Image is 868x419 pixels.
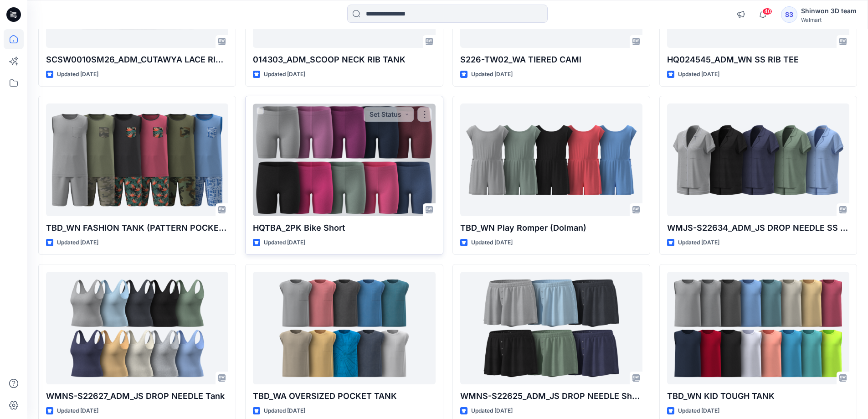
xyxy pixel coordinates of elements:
[264,238,305,248] p: Updated [DATE]
[253,103,435,216] a: HQTBA_2PK Bike Short
[46,390,228,403] p: WMNS-S22627_ADM_JS DROP NEEDLE Tank
[460,272,642,384] a: WMNS-S22625_ADM_JS DROP NEEDLE Shorts
[57,70,98,79] p: Updated [DATE]
[460,103,642,216] a: TBD_WN Play Romper (Dolman)
[46,103,228,216] a: TBD_WN FASHION TANK (PATTERN POCKET CONTR BINDING)
[253,390,435,403] p: TBD_WA OVERSIZED POCKET TANK
[667,53,849,66] p: HQ024545_ADM_WN SS RIB TEE
[46,222,228,234] p: TBD_WN FASHION TANK (PATTERN POCKET CONTR BINDING)
[264,406,305,416] p: Updated [DATE]
[678,238,719,248] p: Updated [DATE]
[460,390,642,403] p: WMNS-S22625_ADM_JS DROP NEEDLE Shorts
[762,8,772,15] span: 40
[46,272,228,384] a: WMNS-S22627_ADM_JS DROP NEEDLE Tank
[253,53,435,66] p: 014303_ADM_SCOOP NECK RIB TANK
[264,70,305,79] p: Updated [DATE]
[678,70,719,79] p: Updated [DATE]
[471,70,513,79] p: Updated [DATE]
[801,16,857,23] div: Walmart
[253,222,435,234] p: HQTBA_2PK Bike Short
[667,272,849,384] a: TBD_WN KID TOUGH TANK
[460,222,642,234] p: TBD_WN Play Romper (Dolman)
[253,272,435,384] a: TBD_WA OVERSIZED POCKET TANK
[667,222,849,234] p: WMJS-S22634_ADM_JS DROP NEEDLE SS NOTCH TOP & SHORT SET
[471,406,513,416] p: Updated [DATE]
[667,103,849,216] a: WMJS-S22634_ADM_JS DROP NEEDLE SS NOTCH TOP & SHORT SET
[471,238,513,248] p: Updated [DATE]
[781,6,797,23] div: S3
[57,238,98,248] p: Updated [DATE]
[667,390,849,403] p: TBD_WN KID TOUGH TANK
[57,406,98,416] p: Updated [DATE]
[801,5,857,16] div: Shinwon 3D team
[678,406,719,416] p: Updated [DATE]
[460,53,642,66] p: S226-TW02_WA TIERED CAMI
[46,53,228,66] p: SCSW0010SM26_ADM_CUTAWYA LACE RIB TANK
